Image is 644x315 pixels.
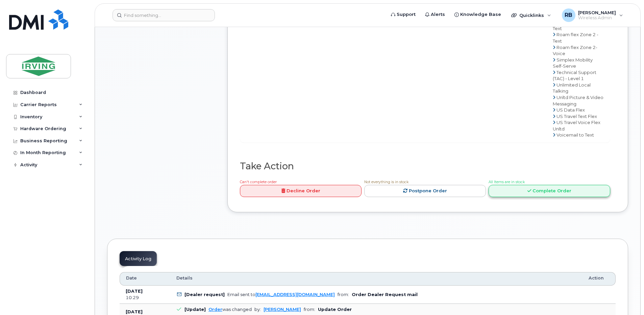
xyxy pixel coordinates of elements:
span: [PERSON_NAME] [578,10,616,15]
span: Not everything is in stock [364,180,408,184]
b: Update Order [318,307,352,312]
input: Find something... [113,9,215,21]
span: Can't complete order [240,180,277,184]
span: from: [338,292,349,297]
div: Email sent to [227,292,335,297]
span: RB [565,11,572,19]
a: Knowledge Base [450,8,506,21]
span: Details [176,275,193,281]
span: Roam flex Zone 2 - Text [553,32,598,44]
span: All Items are in stock [489,180,525,184]
div: Roberts, Brad [557,8,628,22]
a: [EMAIL_ADDRESS][DOMAIN_NAME] [255,292,335,297]
b: [Dealer request] [184,292,225,297]
span: Date [126,275,137,281]
span: US Travel Voice Flex Unltd [553,120,600,131]
span: Roam flex Zone 2- Voice [553,45,597,56]
span: US Data Flex [556,107,585,113]
a: Complete Order [489,185,610,197]
a: Support [386,8,420,21]
span: from: [304,307,315,312]
span: Knowledge Base [460,11,501,18]
span: Unltd Picture & Video Messaging [553,95,603,106]
a: Decline Order [240,185,362,197]
a: [PERSON_NAME] [264,307,301,312]
b: [DATE] [126,309,143,314]
span: Roam Flex Zone 2 - Text [553,19,599,31]
span: Voicemail to Text [556,132,594,138]
span: Technical Support (TAC) - Level 1 [553,70,596,81]
a: Alerts [420,8,450,21]
span: US Travel Text Flex [556,114,597,119]
a: Order [208,307,222,312]
span: Wireless Admin [578,15,616,21]
a: Postpone Order [364,185,486,197]
span: Unlimited Local Talking [553,82,591,94]
span: Simplex Mobility Self-Serve [553,57,593,69]
b: Order Dealer Request mail [352,292,418,297]
div: was changed [208,307,252,312]
span: Alerts [431,11,445,18]
span: Support [397,11,416,18]
h2: Take Action [240,161,610,171]
div: Quicklinks [506,8,556,22]
div: 10:29 [126,295,164,301]
b: [DATE] [126,289,143,294]
th: Action [583,272,616,286]
b: [Update] [184,307,206,312]
span: by: [254,307,261,312]
span: Quicklinks [519,13,544,18]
